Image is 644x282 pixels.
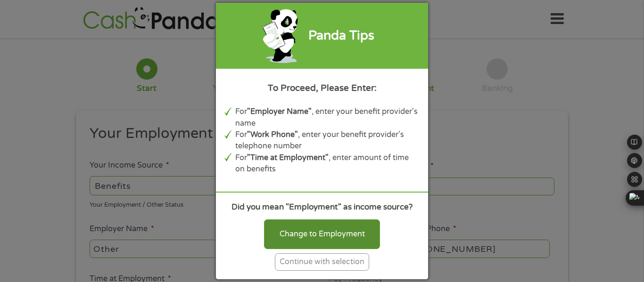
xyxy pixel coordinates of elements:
li: For , enter your benefit provider's telephone number [235,129,420,152]
div: To Proceed, Please Enter: [224,81,420,95]
b: "Employer Name" [247,107,312,116]
div: Continue with selection [275,253,369,271]
div: Did you mean "Employment" as income source? [224,201,420,213]
div: Panda Tips [308,26,374,46]
img: green-panda-phone.png [262,7,300,64]
li: For , enter your benefit provider's name [235,106,420,129]
b: "Time at Employment" [247,153,329,162]
li: For , enter amount of time on benefits [235,152,420,175]
div: Change to Employment [264,219,380,249]
b: "Work Phone" [247,130,298,139]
